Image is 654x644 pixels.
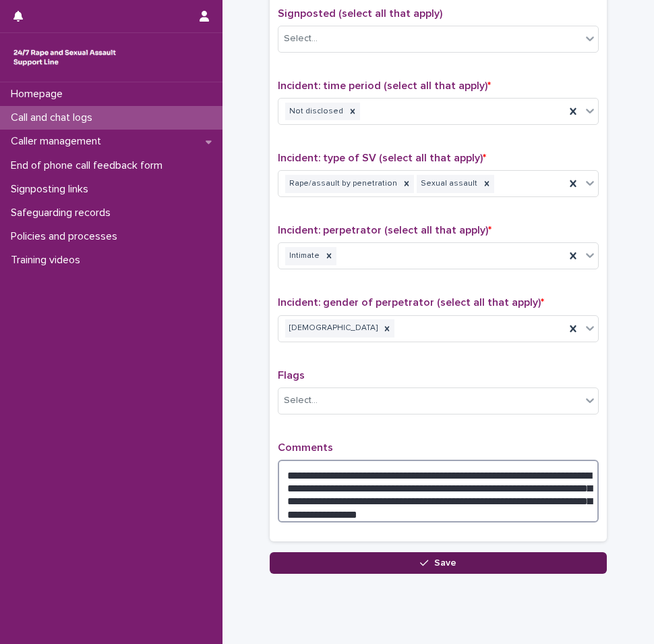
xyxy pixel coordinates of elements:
button: Save [270,552,607,574]
img: rhQMoQhaT3yELyF149Cw [11,44,119,71]
p: Call and chat logs [5,111,103,124]
p: Caller management [5,135,112,148]
p: Safeguarding records [5,207,121,219]
div: [DEMOGRAPHIC_DATA] [285,319,380,338]
p: End of phone call feedback form [5,159,173,172]
span: Save [434,558,456,568]
span: Signposted (select all that apply) [278,8,442,19]
span: Flags [278,370,305,381]
div: Intimate [285,247,322,265]
span: Incident: perpetrator (select all that apply) [278,225,492,236]
div: Rape/assault by penetration [285,175,399,193]
span: Incident: gender of perpetrator (select all that apply) [278,297,544,308]
span: Incident: type of SV (select all that apply) [278,153,486,163]
div: Sexual assault [417,175,479,193]
div: Select... [284,32,318,46]
p: Homepage [5,88,73,101]
div: Select... [284,394,318,408]
p: Training videos [5,254,91,267]
p: Policies and processes [5,230,128,243]
p: Signposting links [5,183,99,196]
span: Incident: time period (select all that apply) [278,80,491,91]
div: Not disclosed [285,103,345,121]
span: Comments [278,442,333,453]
